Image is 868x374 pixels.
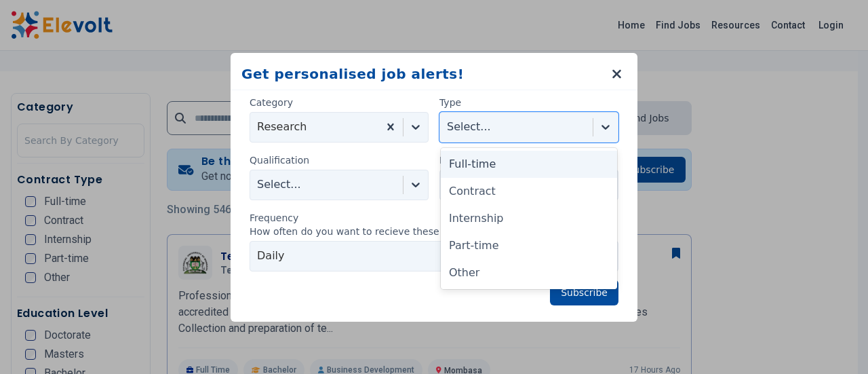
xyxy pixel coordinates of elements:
[441,205,617,232] div: Internship
[250,211,618,225] p: Frequency
[250,225,618,238] p: How often do you want to recieve these alerts?
[441,178,617,205] div: Contract
[241,64,464,83] h2: Get personalised job alerts!
[441,232,617,259] div: Part-time
[439,153,618,167] p: Location
[800,309,868,374] iframe: Chat Widget
[550,280,618,305] button: Subscribe
[250,153,429,167] p: Qualification
[250,96,429,109] p: Category
[439,96,618,109] p: Type
[441,259,617,286] div: Other
[441,151,617,178] div: Full-time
